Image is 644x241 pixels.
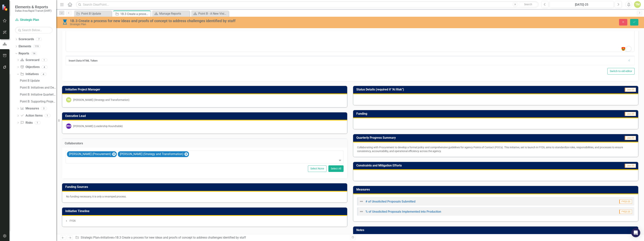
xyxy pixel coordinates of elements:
h3: Collaborators [65,142,345,145]
h3: Notes [356,228,636,232]
img: Not Defined [359,199,364,204]
a: Objectives [20,65,39,69]
button: Select None [308,165,327,172]
div: Open Intercom Messenger [631,228,640,237]
a: Elements [19,44,31,49]
img: Not Defined [359,209,364,214]
button: [DATE]-25 [549,1,614,8]
div: [PERSON_NAME] (Strategy and Transformation) [119,151,184,157]
p: Collaborating with Procurement to develop a formal policy and comprehensive guidelines for agency... [357,145,634,153]
input: Search ClearPoint... [76,1,539,8]
div: 7 [36,38,42,41]
a: Point B: Supporting Projects + Summary [19,99,56,105]
a: Scorecards [19,37,34,41]
h3: Measures [356,188,636,191]
div: » » [75,236,347,240]
a: Initiatives [20,72,38,76]
button: Select All [328,165,344,172]
a: Reports [19,51,29,56]
div: [PERSON_NAME] (Strategy and Transformation) [73,98,129,102]
div: 1B.3 Create a process for new ideas and proofs of concept to address challenges identified by staff [120,12,150,16]
div: Point B - A New Vision for Mobility in [GEOGRAPHIC_DATA][US_STATE] [198,11,228,16]
h3: Constraints and Mitigation Efforts [356,164,579,167]
a: Initiatives [101,236,114,239]
img: Initiated [62,19,68,25]
a: Action Items [20,114,42,118]
a: Scorecard [20,58,39,62]
div: 1 [35,121,41,124]
h3: Funding Sources [65,185,345,189]
h3: Status Details (required if "At Risk") [356,88,581,91]
h3: Initiative Project Manager [65,88,345,91]
h3: Initiative Timeline [65,209,345,213]
div: 1B.3 Create a process for new ideas and proofs of concept to address challenges identified by staff [115,236,246,239]
div: Point B Update [20,79,56,82]
a: Point B Update [75,11,111,16]
small: Dallas Area Rapid Transit (DART) [15,9,52,12]
div: Point B: Supporting Projects + Summary [20,100,56,103]
div: 1 [44,114,50,117]
div: Point B: Initiatives and Descriptions [20,86,56,89]
div: [PERSON_NAME] [66,124,71,129]
span: Jun-25 [625,136,636,140]
button: TM [634,1,641,8]
div: Point B: Initiative Quarterly Summary by Executive Lead & PM [20,93,56,96]
img: ClearPoint Strategy [2,4,8,11]
div: Remove Ofie Garcia-Benavidas (Procurement) [112,152,116,156]
div: Insert Data HTML Token [69,59,626,63]
span: Jun-25 [625,164,636,168]
span: FYQ3-25 [619,200,632,204]
h3: Executive Lead [65,114,345,118]
div: [PERSON_NAME] (Procurement) [68,151,112,157]
div: 4 [41,73,47,76]
div: 3 [41,107,47,110]
div: Point B Update [81,11,111,16]
a: Point B: Initiatives and Descriptions [19,85,56,91]
a: Measures [20,106,39,111]
h3: Funding [356,112,492,115]
div: Strategic Plan [70,23,392,26]
h3: Quarterly Progress Summary [356,136,573,139]
span: Jun-25 [625,112,636,116]
a: Manage Reports [153,11,189,16]
a: Point B Update [19,78,56,84]
button: Switch to old editor [607,68,635,75]
button: Search [519,2,538,7]
a: Risks [20,121,32,125]
span: Search [524,3,532,6]
div: 1B.3 Create a process for new ideas and proofs of concept to address challenges identified by staff [70,19,392,23]
span: Jun-25 [625,88,636,92]
div: Manage Reports [159,11,189,16]
div: 4 [41,66,47,69]
div: 119 [33,45,40,48]
div: [PERSON_NAME] (Leadership Roundtable) [73,124,123,128]
div: 14 [31,52,37,55]
div: Remove Tina Morch-Pierre (Strategy and Transformation) [184,152,188,156]
a: # of Unsolicited Proposals Submitted [366,200,415,203]
div: TM [66,97,71,102]
div: [DATE]-25 [551,2,612,7]
span: Elements & Reports [15,5,52,9]
input: Search Below... [15,27,53,33]
p: No funding necessary, it is only a revamped process. [66,195,343,198]
p: A proof of concept (POC) is a great tool to test new technologies and ideas at no or low cost to ... [1,1,567,5]
a: Strategic Plan [81,236,99,239]
span: FY26 [70,219,76,222]
a: Point B: Initiative Quarterly Summary by Executive Lead & PM [19,92,56,98]
a: % of Unsolicited Proposals Implemented into Production [366,210,441,213]
span: FYQ3-25 [619,210,632,214]
div: 1 [41,58,47,62]
a: Strategic Plan [15,18,53,22]
a: Point B - A New Vision for Mobility in [GEOGRAPHIC_DATA][US_STATE] [192,11,228,16]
